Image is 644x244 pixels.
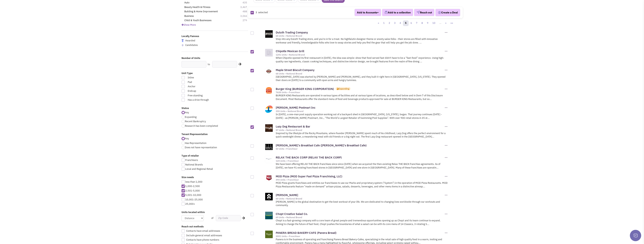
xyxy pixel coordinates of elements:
button: Create a Deal [435,9,460,16]
label: Size needs [181,176,248,179]
div: 53 Units • Franchisor [276,147,444,150]
a: »» [448,20,455,26]
label: to [208,63,210,66]
div: 65 Units • National Brand [276,34,444,37]
div: Expanding [338,87,349,90]
div: 124 Units • Franchisor [276,159,444,162]
a: » [443,20,449,26]
img: Rectangle.png [250,11,254,14]
span: Free standing [185,94,227,97]
p: In [DATE], a one-man pool supply operation working out of a backyard shed in [GEOGRAPHIC_DATA], [... [276,113,448,120]
a: 4 [397,20,403,26]
img: locallyfamous-upvote.png [181,44,184,46]
a: Burger King (BURGER KING CORPORATION) [276,87,334,91]
span: Contacts have phone numbers [186,238,219,241]
a: Maple Street Biscuit Company [276,68,315,72]
img: Deal-Dollar.png [438,11,441,15]
a: [PERSON_NAME] [276,193,298,197]
div: 1241 Units • National Brand [276,53,444,56]
span: Has Representation [185,141,206,145]
a: … [437,20,443,26]
a: Auto [184,1,189,5]
span: Endcap [185,89,227,93]
a: [PERSON_NAME] Poolmart Inc [276,106,315,109]
p: MOD Pizza grants franchises and entitles our franchisees to use our Marks and proprietary system ... [276,181,448,188]
input: Zip Code [216,215,241,221]
a: MOD Pizza (MOD Super Fast Pizza Franchising, LLC) [276,175,342,178]
label: Reach out methods [181,225,248,229]
span: 488 [243,10,251,13]
label: Number of Units [181,56,248,60]
a: 2 [387,20,392,26]
label: Status [181,107,248,110]
div: 57 Units • National Brand [276,129,444,132]
span: Awarded [185,39,195,42]
a: 1 [381,20,387,26]
span: Pad [185,80,227,84]
a: 10 [430,20,437,26]
span: 3 [256,11,257,14]
span: Does not have representation [185,146,217,149]
span: Include general email addresses [186,234,222,237]
span: less than 1,000 [185,180,202,183]
span: Any [185,111,189,114]
span: Inline [185,76,227,80]
label: Locally Famous [181,35,248,38]
img: icon-collection-lavender.png [384,11,388,14]
span: 1,000-2,500 [185,185,200,188]
a: Lazy Dog Restaurant & Bar [276,125,310,128]
p: BURGER KING Restaurants are operated in various types of facilities and at various types of locat... [276,94,448,101]
span: Has a drive through [185,98,227,102]
span: 10,001-25,000 [185,198,203,201]
span: Recent Bankruptcy [185,120,206,123]
button: Reach out [414,9,434,16]
a: 7 [414,20,420,26]
span: Anchor [185,85,227,88]
p: Step into any Duluth Trading store, and you're in for a treat. No highfalutin designer theme or s... [276,37,448,44]
p: Inspired by the lifestyle of the Rocky Mountains, where founder [PERSON_NAME] spent much of his c... [276,132,448,139]
div: 255 Units • National Brand [276,110,444,113]
p: [PERSON_NAME] is the global destination to get the best workout of your life. We are dedicated to... [276,200,448,207]
span: 279 [243,19,251,22]
span: 2,501-5,000 [185,189,200,192]
button: Add to Accounts [355,9,381,16]
span: of [211,216,213,220]
div: 69 Units • National Brand [276,216,444,219]
div: 7628 Units • Franchisor [276,91,444,94]
a: Building & Home Improvement [184,10,218,13]
label: Tenant Representation [181,133,248,136]
a: PANERA BREAD BAKERY-CAFE (Panera Bread) [276,231,336,235]
span: Expanding [185,115,197,119]
span: Candidates [185,43,198,47]
span: 5,001-10,000 [185,193,201,197]
a: 9 [425,20,430,26]
a: « [376,20,381,26]
span: Franchisors [185,158,198,162]
div: 2031 Units • Franchisor [276,235,444,238]
div: Search Nearby [236,62,242,67]
a: 6 [408,20,414,26]
a: Chopt Creative Salad Co. [276,212,308,216]
div: 68 Units • National Brand [276,72,444,75]
span: 435 [243,1,251,5]
div: 60 Units • National Brand [276,197,444,200]
a: [PERSON_NAME]'s Breakfast Cafe ([PERSON_NAME]'s Breakfast Cafe) [276,144,367,147]
span: Contacts have email addresses [186,229,220,232]
img: VectorPaper_Plane.png [417,11,420,14]
div: Search Nearby [240,216,246,221]
span: selected [258,11,268,14]
label: Units located within [181,211,248,214]
span: 25,000+ [185,202,195,205]
span: Any [185,137,189,140]
a: Business [184,14,194,18]
a: Chipotle Mexican Grill [276,49,304,53]
a: 3 [392,20,398,26]
p: Chopt is a fast-growing company with a core team of great people and tremendous opportunities ope... [276,219,448,226]
span: 3,467 [240,5,251,9]
p: [GEOGRAPHIC_DATA] was started by [PERSON_NAME] and [PERSON_NAME], and they built it right here in... [276,75,448,82]
label: Type of retailer [181,154,248,158]
p: We have been offering RELAX THE BACK franchises since since [DATE] when we acquired the then-exis... [276,162,448,169]
a: Child & Youth Businesses [184,19,211,22]
a: Duluth Trading Company [276,31,308,34]
div: 393 Units • Franchisor [276,178,444,181]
